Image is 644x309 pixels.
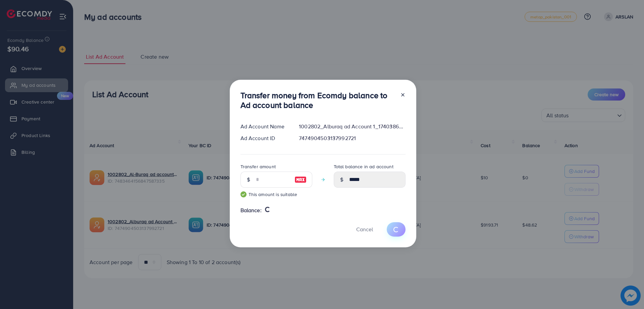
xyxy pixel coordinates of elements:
[356,226,373,233] span: Cancel
[348,222,381,237] button: Cancel
[235,134,294,142] div: Ad Account ID
[294,176,307,184] img: image
[240,163,276,170] label: Transfer amount
[240,191,247,197] img: guide
[334,163,393,170] label: Total balance in ad account
[235,123,294,130] div: Ad Account Name
[293,123,411,130] div: 1002802_Alburaq ad Account 1_1740386843243
[240,206,262,214] span: Balance:
[240,90,395,110] h3: Transfer money from Ecomdy balance to Ad account balance
[293,134,411,142] div: 7474904503137992721
[240,191,312,198] small: This amount is suitable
